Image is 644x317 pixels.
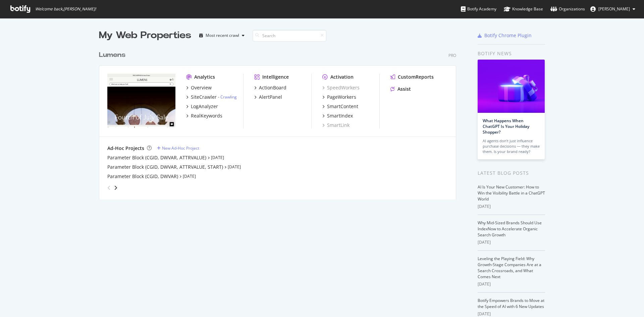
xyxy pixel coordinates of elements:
[478,220,542,238] a: Why Mid-Sized Brands Should Use IndexNow to Accelerate Organic Search Growth
[390,74,434,80] a: CustomReports
[322,103,358,110] a: SmartContent
[478,169,545,177] div: Latest Blog Posts
[327,103,358,110] div: SmartContent
[228,164,241,170] a: [DATE]
[191,103,218,110] div: LogAnalyzer
[478,32,532,39] a: Botify Chrome Plugin
[585,4,641,14] button: [PERSON_NAME]
[107,145,144,152] div: Ad-Hoc Projects
[107,164,223,170] a: Parameter Block (CGID, DWVAR, ATTRVALUE, START)
[478,50,545,57] div: Botify news
[162,145,199,151] div: New Ad-Hoc Project
[113,184,118,191] div: angle-right
[254,84,286,91] a: ActionBoard
[483,118,529,135] a: What Happens When ChatGPT Is Your Holiday Shopper?
[259,84,286,91] div: ActionBoard
[322,84,360,91] a: SpeedWorkers
[322,122,350,129] a: SmartLink
[107,154,206,161] a: Parameter Block (CGID, DWVAR, ATTRVALUE)
[186,84,212,91] a: Overview
[157,145,199,151] a: New Ad-Hoc Project
[397,86,411,92] div: Assist
[99,42,462,200] div: grid
[191,112,222,119] div: RealKeywords
[35,6,96,12] span: Welcome back, [PERSON_NAME] !
[253,30,326,42] input: Search
[206,33,239,37] div: Most recent crawl
[322,94,356,100] a: PageWorkers
[191,94,217,100] div: SiteCrawler
[211,155,224,160] a: [DATE]
[478,184,545,202] a: AI Is Your New Customer: How to Win the Visibility Battle in a ChatGPT World
[254,94,282,100] a: AlertPanel
[478,281,545,287] div: [DATE]
[478,311,545,317] div: [DATE]
[197,30,247,41] button: Most recent crawl
[478,239,545,245] div: [DATE]
[504,6,543,12] div: Knowledge Base
[259,94,282,100] div: AlertPanel
[461,6,496,12] div: Botify Academy
[390,86,411,92] a: Assist
[186,94,237,100] a: SiteCrawler- Crawling
[105,182,113,193] div: angle-left
[194,74,215,80] div: Analytics
[448,53,456,58] div: Pro
[478,256,541,280] a: Leveling the Playing Field: Why Growth-Stage Companies Are at a Search Crossroads, and What Comes...
[99,29,191,42] div: My Web Properties
[478,298,544,309] a: Botify Empowers Brands to Move at the Speed of AI with 6 New Updates
[478,204,545,210] div: [DATE]
[186,112,222,119] a: RealKeywords
[220,94,237,100] a: Crawling
[322,112,353,119] a: SmartIndex
[107,74,175,128] img: www.lumens.com
[484,32,532,39] div: Botify Chrome Plugin
[262,74,289,80] div: Intelligence
[99,50,125,60] div: Lumens
[218,94,237,100] div: -
[107,173,178,180] a: Parameter Block (CGID, DWVAR)
[186,103,218,110] a: LogAnalyzer
[483,138,540,154] div: AI agents don’t just influence purchase decisions — they make them. Is your brand ready?
[550,6,585,12] div: Organizations
[330,74,354,80] div: Activation
[327,112,353,119] div: SmartIndex
[327,94,356,100] div: PageWorkers
[398,74,434,80] div: CustomReports
[99,50,128,60] a: Lumens
[598,6,630,12] span: Gregory
[183,173,196,179] a: [DATE]
[478,60,545,113] img: What Happens When ChatGPT Is Your Holiday Shopper?
[191,84,212,91] div: Overview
